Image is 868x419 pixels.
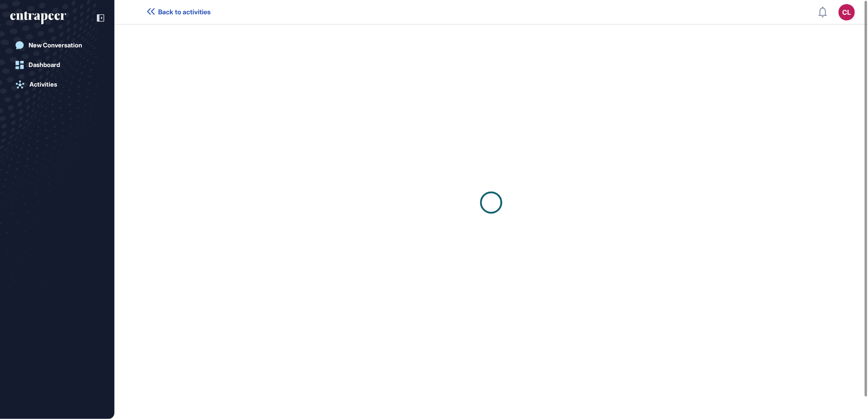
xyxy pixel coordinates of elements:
div: Dashboard [29,61,60,69]
a: New Conversation [10,37,104,53]
a: Back to activities [147,8,210,16]
span: Back to activities [158,8,210,16]
a: Activities [10,76,104,93]
a: Dashboard [10,57,104,73]
div: New Conversation [29,42,82,49]
div: Activities [29,81,57,88]
button: CL [839,4,855,20]
div: entrapeer-logo [10,11,66,25]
